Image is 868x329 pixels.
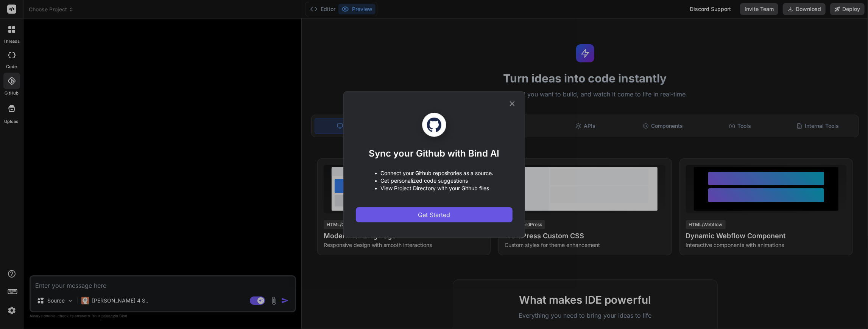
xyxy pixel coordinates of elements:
[375,177,494,185] p: • Get personalized code suggestions
[418,210,450,219] span: Get Started
[375,169,494,177] p: • Connect your Github repositories as a source.
[369,147,499,160] h1: Sync your Github with Bind AI
[356,207,513,222] button: Get Started
[375,185,494,192] p: • View Project Directory with your Github files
